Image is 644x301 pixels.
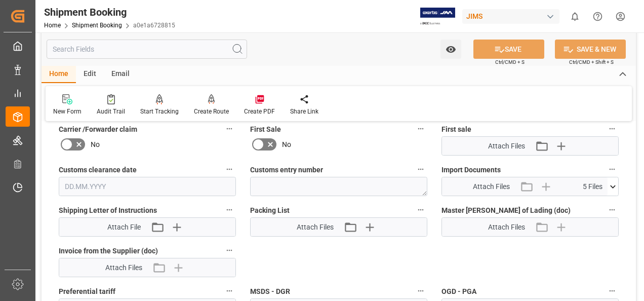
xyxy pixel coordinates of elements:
[441,205,571,216] span: Master [PERSON_NAME] of Lading (doc)
[59,246,158,256] span: Invoice from the Supplier (doc)
[250,286,290,297] span: MSDS - DGR
[59,177,236,196] input: DD.MM.YYYY
[105,262,142,273] span: Attach Files
[59,205,157,216] span: Shipping Letter of Instructions
[42,66,76,83] div: Home
[414,122,427,135] button: First Sale
[72,22,122,29] a: Shipment Booking
[473,40,544,59] button: SAVE
[414,284,427,297] button: MSDS - DGR
[606,122,619,135] button: First sale
[462,9,559,24] div: JIMS
[250,124,281,135] span: First Sale
[44,22,61,29] a: Home
[569,58,614,66] span: Ctrl/CMD + Shift + S
[53,107,82,116] div: New Form
[495,58,525,66] span: Ctrl/CMD + S
[59,165,137,175] span: Customs clearance date
[462,7,563,26] button: JIMS
[282,139,291,150] span: No
[91,139,100,150] span: No
[223,163,236,176] button: Customs clearance date
[250,165,323,175] span: Customs entry number
[440,40,461,59] button: open menu
[59,286,115,297] span: Preferential tariff
[420,8,455,25] img: Exertis%20JAM%20-%20Email%20Logo.jpg_1722504956.jpg
[104,66,137,83] div: Email
[586,5,609,28] button: Help Center
[47,40,247,59] input: Search Fields
[140,107,179,116] div: Start Tracking
[441,165,501,175] span: Import Documents
[606,163,619,176] button: Import Documents
[44,5,175,20] div: Shipment Booking
[297,222,334,233] span: Attach Files
[76,66,104,83] div: Edit
[223,122,236,135] button: Carrier /Forwarder claim
[441,286,476,297] span: OGD - PGA
[250,205,290,216] span: Packing List
[606,203,619,216] button: Master [PERSON_NAME] of Lading (doc)
[606,284,619,297] button: OGD - PGA
[555,40,626,59] button: SAVE & NEW
[488,141,525,152] span: Attach Files
[473,181,510,192] span: Attach Files
[59,124,137,135] span: Carrier /Forwarder claim
[441,124,471,135] span: First sale
[97,107,125,116] div: Audit Trail
[583,181,602,192] span: 5 Files
[223,203,236,216] button: Shipping Letter of Instructions
[414,163,427,176] button: Customs entry number
[194,107,229,116] div: Create Route
[488,222,525,233] span: Attach Files
[244,107,275,116] div: Create PDF
[223,244,236,257] button: Invoice from the Supplier (doc)
[563,5,586,28] button: show 0 new notifications
[107,222,141,233] span: Attach File
[414,203,427,216] button: Packing List
[290,107,318,116] div: Share Link
[223,284,236,297] button: Preferential tariff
